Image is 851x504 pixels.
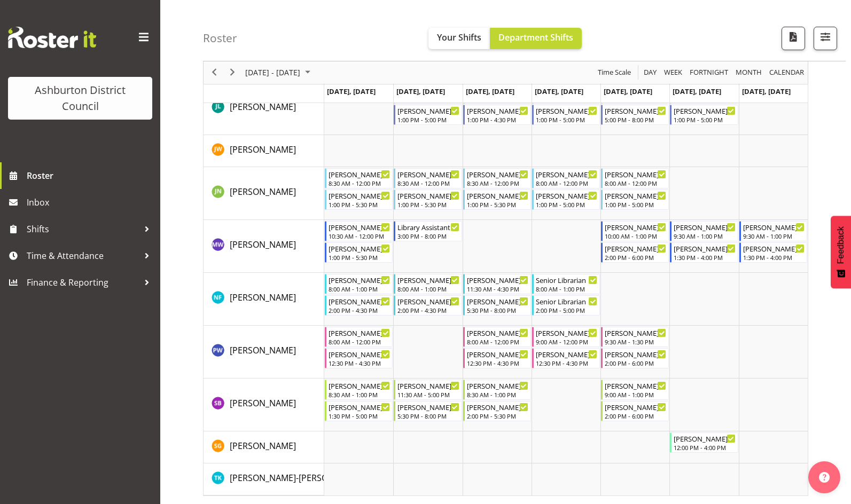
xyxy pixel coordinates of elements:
[397,412,459,420] div: 5:30 PM - 8:00 PM
[601,221,669,241] div: Matthew Wong"s event - Matthew Wong Begin From Friday, September 12, 2025 at 10:00:00 AM GMT+12:0...
[397,380,459,391] div: [PERSON_NAME]
[329,412,390,420] div: 1:30 PM - 5:00 PM
[329,296,390,306] div: [PERSON_NAME]
[329,243,390,254] div: [PERSON_NAME]
[325,242,393,263] div: Matthew Wong"s event - Matthew Wong Begin From Monday, September 8, 2025 at 1:00:00 PM GMT+12:00 ...
[325,380,393,400] div: Stacey Broadbent"s event - Stacey Broadbent Begin From Monday, September 8, 2025 at 8:30:00 AM GM...
[329,253,390,262] div: 1:00 PM - 5:30 PM
[397,222,459,232] div: Library Assistant - After School
[204,220,324,273] td: Matthew Wong resource
[535,86,583,96] span: [DATE], [DATE]
[463,274,531,294] div: Nicky Farrell-Tully"s event - Nicky Farrell-Tully Begin From Wednesday, September 10, 2025 at 11:...
[329,232,390,240] div: 10:30 AM - 12:00 PM
[230,292,296,303] span: [PERSON_NAME]
[739,221,807,241] div: Matthew Wong"s event - Matthew Wong Begin From Sunday, September 14, 2025 at 9:30:00 AM GMT+12:00...
[230,100,296,113] a: [PERSON_NAME]
[463,327,531,347] div: Phoebe Wang"s event - Phoebe Wang Begin From Wednesday, September 10, 2025 at 8:00:00 AM GMT+12:0...
[674,243,735,254] div: [PERSON_NAME]
[597,66,632,80] span: Time Scale
[397,179,459,187] div: 8:30 AM - 12:00 PM
[230,397,296,409] a: [PERSON_NAME]
[325,348,393,368] div: Phoebe Wang"s event - Phoebe Wang Begin From Monday, September 8, 2025 at 12:30:00 PM GMT+12:00 E...
[329,190,390,201] div: [PERSON_NAME]
[329,390,390,399] div: 8:30 AM - 1:00 PM
[836,226,846,264] span: Feedback
[463,190,531,210] div: Jonathan Nixon"s event - Jonathan Nixon Begin From Wednesday, September 10, 2025 at 1:00:00 PM GM...
[674,222,735,232] div: [PERSON_NAME]
[467,337,528,346] div: 8:00 AM - 12:00 PM
[601,105,669,125] div: Jay Ladhu"s event - Jay Ladhu Begin From Friday, September 12, 2025 at 5:00:00 PM GMT+12:00 Ends ...
[605,169,666,179] div: [PERSON_NAME]
[397,190,459,201] div: [PERSON_NAME]
[605,190,666,201] div: [PERSON_NAME]
[467,296,528,306] div: [PERSON_NAME]
[394,295,462,316] div: Nicky Farrell-Tully"s event - Nicky Farrell-Tully Begin From Tuesday, September 9, 2025 at 2:00:0...
[329,169,390,179] div: [PERSON_NAME]
[735,66,763,80] span: Month
[601,327,669,347] div: Phoebe Wang"s event - Phoebe Wang Begin From Friday, September 12, 2025 at 9:30:00 AM GMT+12:00 E...
[225,66,240,80] button: Next
[601,190,669,210] div: Jonathan Nixon"s event - Jonathan Nixon Begin From Friday, September 12, 2025 at 1:00:00 PM GMT+1...
[605,401,666,412] div: [PERSON_NAME]
[536,359,597,367] div: 12:30 PM - 4:30 PM
[244,66,301,80] span: [DATE] - [DATE]
[325,221,393,241] div: Matthew Wong"s event - Matthew Wong Begin From Monday, September 8, 2025 at 10:30:00 AM GMT+12:00...
[203,32,237,44] h4: Roster
[605,232,666,240] div: 10:00 AM - 1:00 PM
[467,115,528,124] div: 1:00 PM - 4:30 PM
[532,327,600,347] div: Phoebe Wang"s event - Phoebe Wang Begin From Thursday, September 11, 2025 at 9:00:00 AM GMT+12:00...
[397,306,459,314] div: 2:00 PM - 4:30 PM
[674,115,735,124] div: 1:00 PM - 5:00 PM
[204,167,324,220] td: Jonathan Nixon resource
[734,66,764,80] button: Timeline Month
[532,190,600,210] div: Jonathan Nixon"s event - Jonathan Nixon Begin From Thursday, September 11, 2025 at 1:00:00 PM GMT...
[532,274,600,294] div: Nicky Farrell-Tully"s event - Senior Librarian Begin From Thursday, September 11, 2025 at 8:00:00...
[601,348,669,368] div: Phoebe Wang"s event - Phoebe Wang Begin From Friday, September 12, 2025 at 2:00:00 PM GMT+12:00 E...
[743,232,805,240] div: 9:30 AM - 1:00 PM
[329,179,390,187] div: 8:30 AM - 12:00 PM
[467,274,528,285] div: [PERSON_NAME]
[532,295,600,316] div: Nicky Farrell-Tully"s event - Senior Librarian Begin From Thursday, September 11, 2025 at 2:00:00...
[27,248,139,264] span: Time & Attendance
[768,66,805,80] span: calendar
[601,401,669,421] div: Stacey Broadbent"s event - Stacey Broadbent Begin From Friday, September 12, 2025 at 2:00:00 PM G...
[601,242,669,263] div: Matthew Wong"s event - Matthew Wong Begin From Friday, September 12, 2025 at 2:00:00 PM GMT+12:00...
[670,432,738,453] div: Stephen Garton"s event - Stephen Garton Begin From Saturday, September 13, 2025 at 12:00:00 PM GM...
[670,221,738,241] div: Matthew Wong"s event - Matthew Wong Begin From Saturday, September 13, 2025 at 9:30:00 AM GMT+12:...
[768,66,806,80] button: Month
[605,380,666,391] div: [PERSON_NAME]
[394,105,462,125] div: Jay Ladhu"s event - Jay Ladhu Begin From Tuesday, September 9, 2025 at 1:00:00 PM GMT+12:00 Ends ...
[437,31,481,43] span: Your Shifts
[204,135,324,167] td: Jill Watson resource
[230,238,296,251] a: [PERSON_NAME]
[536,337,597,346] div: 9:00 AM - 12:00 PM
[325,327,393,347] div: Phoebe Wang"s event - Phoebe Wang Begin From Monday, September 8, 2025 at 8:00:00 AM GMT+12:00 En...
[397,296,459,306] div: [PERSON_NAME]
[329,306,390,314] div: 2:00 PM - 4:30 PM
[397,390,459,399] div: 11:30 AM - 5:00 PM
[27,194,155,210] span: Inbox
[397,169,459,179] div: [PERSON_NAME]
[739,242,807,263] div: Matthew Wong"s event - Matthew Wong Begin From Sunday, September 14, 2025 at 1:30:00 PM GMT+12:00...
[329,380,390,391] div: [PERSON_NAME]
[396,86,445,96] span: [DATE], [DATE]
[831,216,851,288] button: Feedback - Show survey
[27,274,139,290] span: Finance & Reporting
[467,190,528,201] div: [PERSON_NAME]
[605,390,666,399] div: 9:00 AM - 1:00 PM
[782,27,805,50] button: Download a PDF of the roster according to the set date range.
[244,66,315,80] button: September 2025
[605,222,666,232] div: [PERSON_NAME]
[463,401,531,421] div: Stacey Broadbent"s event - Stacey Broadbent Begin From Wednesday, September 10, 2025 at 2:00:00 P...
[329,401,390,412] div: [PERSON_NAME]
[605,412,666,420] div: 2:00 PM - 6:00 PM
[743,243,805,254] div: [PERSON_NAME]
[536,274,597,285] div: Senior Librarian
[394,401,462,421] div: Stacey Broadbent"s event - Stacey Broadbent Begin From Tuesday, September 9, 2025 at 5:30:00 PM G...
[27,168,155,184] span: Roster
[230,239,296,250] span: [PERSON_NAME]
[467,285,528,293] div: 11:30 AM - 4:30 PM
[674,232,735,240] div: 9:30 AM - 1:00 PM
[605,337,666,346] div: 9:30 AM - 1:30 PM
[230,439,296,452] a: [PERSON_NAME]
